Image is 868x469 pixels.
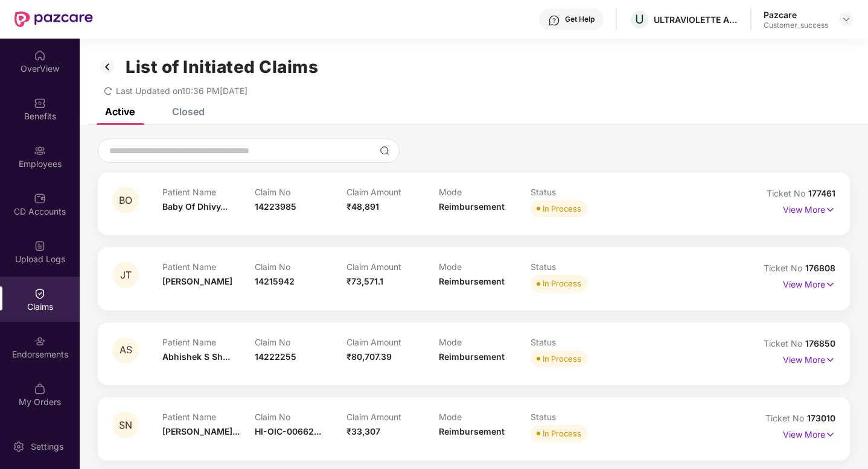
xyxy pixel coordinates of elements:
img: svg+xml;base64,PHN2ZyB4bWxucz0iaHR0cDovL3d3dy53My5vcmcvMjAwMC9zdmciIHdpZHRoPSIxNyIgaGVpZ2h0PSIxNy... [825,353,835,367]
span: redo [104,86,112,96]
span: [PERSON_NAME] [162,276,232,286]
img: svg+xml;base64,PHN2ZyB3aWR0aD0iMzIiIGhlaWdodD0iMzIiIHZpZXdCb3g9IjAgMCAzMiAzMiIgZmlsbD0ibm9uZSIgeG... [98,57,117,77]
div: ULTRAVIOLETTE AUTOMOTIVE PRIVATE LIMITED [654,14,738,25]
p: Mode [439,337,531,347]
img: svg+xml;base64,PHN2ZyBpZD0iVXBsb2FkX0xvZ3MiIGRhdGEtbmFtZT0iVXBsb2FkIExvZ3MiIHhtbG5zPSJodHRwOi8vd3... [34,240,46,252]
span: 176808 [805,263,835,273]
span: Reimbursement [439,201,505,212]
span: Reimbursement [439,351,505,362]
span: 14222255 [255,351,296,362]
img: svg+xml;base64,PHN2ZyBpZD0iTXlfT3JkZXJzIiBkYXRhLW5hbWU9Ik15IE9yZGVycyIgeG1sbnM9Imh0dHA6Ly93d3cudz... [34,383,46,395]
p: Mode [439,187,531,197]
h1: List of Initiated Claims [126,57,318,77]
p: Mode [439,412,531,422]
img: svg+xml;base64,PHN2ZyBpZD0iRW1wbG95ZWVzIiB4bWxucz0iaHR0cDovL3d3dy53My5vcmcvMjAwMC9zdmciIHdpZHRoPS... [34,145,46,157]
span: AS [120,345,132,355]
div: In Process [543,427,581,439]
span: 14223985 [255,201,296,212]
p: View More [783,275,835,291]
p: Claim No [255,337,347,347]
span: 173010 [807,413,835,423]
span: Ticket No [767,188,808,198]
div: Closed [172,105,205,118]
span: ₹80,707.39 [346,351,392,362]
div: Get Help [565,14,595,24]
p: Claim Amount [346,412,439,422]
p: Status [531,337,623,347]
span: Reimbursement [439,276,505,286]
span: Ticket No [765,413,807,423]
img: svg+xml;base64,PHN2ZyB4bWxucz0iaHR0cDovL3d3dy53My5vcmcvMjAwMC9zdmciIHdpZHRoPSIxNyIgaGVpZ2h0PSIxNy... [825,203,835,216]
div: Settings [27,441,67,453]
p: Claim No [255,262,347,272]
p: Claim Amount [346,262,439,272]
span: Baby Of Dhivy... [162,201,228,212]
img: svg+xml;base64,PHN2ZyBpZD0iRHJvcGRvd24tMzJ4MzIiIHhtbG5zPSJodHRwOi8vd3d3LnczLm9yZy8yMDAwL3N2ZyIgd2... [841,14,851,24]
span: 14215942 [255,276,295,286]
span: Last Updated on 10:36 PM[DATE] [116,86,247,96]
p: Status [531,412,623,422]
span: U [635,12,644,27]
p: Patient Name [162,262,255,272]
p: Status [531,262,623,272]
span: 177461 [808,188,835,198]
span: BO [119,195,132,206]
span: JT [120,270,132,280]
p: View More [783,425,835,441]
img: svg+xml;base64,PHN2ZyBpZD0iU2V0dGluZy0yMHgyMCIgeG1sbnM9Imh0dHA6Ly93d3cudzMub3JnLzIwMDAvc3ZnIiB3aW... [13,441,25,453]
span: ₹33,307 [346,426,380,436]
img: svg+xml;base64,PHN2ZyBpZD0iQ2xhaW0iIHhtbG5zPSJodHRwOi8vd3d3LnczLm9yZy8yMDAwL3N2ZyIgd2lkdGg9IjIwIi... [34,288,46,300]
span: Ticket No [764,263,805,273]
img: svg+xml;base64,PHN2ZyB4bWxucz0iaHR0cDovL3d3dy53My5vcmcvMjAwMC9zdmciIHdpZHRoPSIxNyIgaGVpZ2h0PSIxNy... [825,278,835,291]
span: ₹73,571.1 [346,276,383,286]
p: Claim No [255,412,347,422]
p: Status [531,187,623,197]
p: Claim No [255,187,347,197]
img: svg+xml;base64,PHN2ZyBpZD0iQ0RfQWNjb3VudHMiIGRhdGEtbmFtZT0iQ0QgQWNjb3VudHMiIHhtbG5zPSJodHRwOi8vd3... [34,192,46,204]
span: Abhishek S Sh... [162,351,230,362]
div: In Process [543,353,581,365]
p: Patient Name [162,412,255,422]
img: svg+xml;base64,PHN2ZyBpZD0iRW5kb3JzZW1lbnRzIiB4bWxucz0iaHR0cDovL3d3dy53My5vcmcvMjAwMC9zdmciIHdpZH... [34,335,46,347]
span: ₹48,891 [346,201,379,212]
p: Mode [439,262,531,272]
div: Active [105,105,135,118]
span: Reimbursement [439,426,505,436]
p: View More [783,350,835,367]
span: [PERSON_NAME]... [162,426,240,436]
div: In Process [543,277,581,289]
span: Ticket No [764,338,805,348]
p: View More [783,200,835,216]
img: svg+xml;base64,PHN2ZyBpZD0iSGVscC0zMngzMiIgeG1sbnM9Imh0dHA6Ly93d3cudzMub3JnLzIwMDAvc3ZnIiB3aWR0aD... [548,14,560,27]
p: Claim Amount [346,337,439,347]
img: svg+xml;base64,PHN2ZyB4bWxucz0iaHR0cDovL3d3dy53My5vcmcvMjAwMC9zdmciIHdpZHRoPSIxNyIgaGVpZ2h0PSIxNy... [825,428,835,441]
img: New Pazcare Logo [14,11,93,27]
img: svg+xml;base64,PHN2ZyBpZD0iSG9tZSIgeG1sbnM9Imh0dHA6Ly93d3cudzMub3JnLzIwMDAvc3ZnIiB3aWR0aD0iMjAiIG... [34,49,46,61]
span: 176850 [805,338,835,348]
div: Pazcare [764,9,828,20]
p: Patient Name [162,187,255,197]
div: Customer_success [764,20,828,30]
img: svg+xml;base64,PHN2ZyBpZD0iU2VhcmNoLTMyeDMyIiB4bWxucz0iaHR0cDovL3d3dy53My5vcmcvMjAwMC9zdmciIHdpZH... [380,146,389,156]
div: In Process [543,203,581,215]
img: svg+xml;base64,PHN2ZyBpZD0iQmVuZWZpdHMiIHhtbG5zPSJodHRwOi8vd3d3LnczLm9yZy8yMDAwL3N2ZyIgd2lkdGg9Ij... [34,97,46,109]
p: Patient Name [162,337,255,347]
span: HI-OIC-00662... [255,426,321,436]
p: Claim Amount [346,187,439,197]
span: SN [119,420,132,430]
